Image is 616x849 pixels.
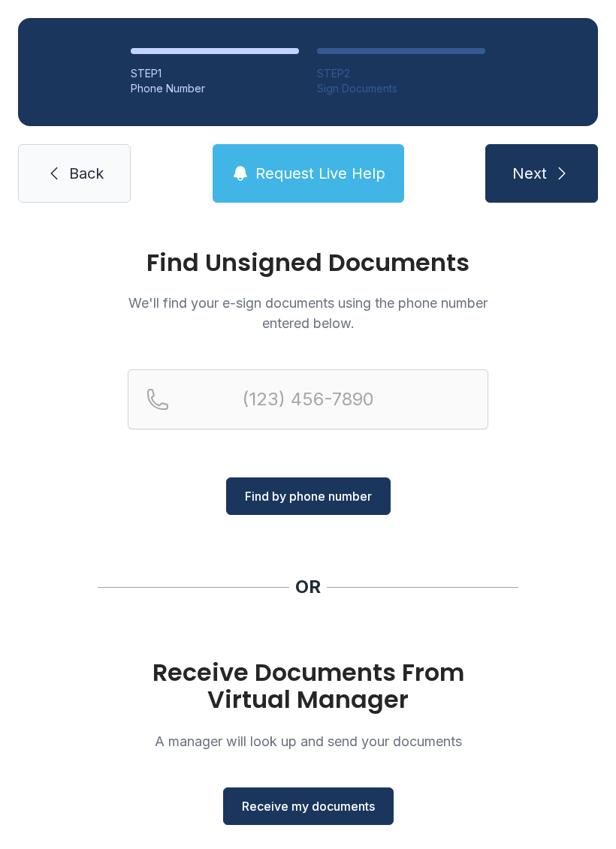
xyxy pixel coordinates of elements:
[245,487,372,505] span: Find by phone number
[295,575,321,599] div: OR
[128,659,488,713] h1: Receive Documents From Virtual Manager
[131,81,299,96] div: Phone Number
[512,163,547,184] span: Next
[128,293,488,333] p: We'll find your e-sign documents using the phone number entered below.
[128,731,488,751] p: A manager will look up and send your documents
[69,163,104,184] span: Back
[255,163,385,184] span: Request Live Help
[317,81,485,96] div: Sign Documents
[131,66,299,81] div: STEP 1
[317,66,485,81] div: STEP 2
[242,797,375,815] span: Receive my documents
[128,369,488,429] input: Reservation phone number
[128,251,488,275] h1: Find Unsigned Documents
